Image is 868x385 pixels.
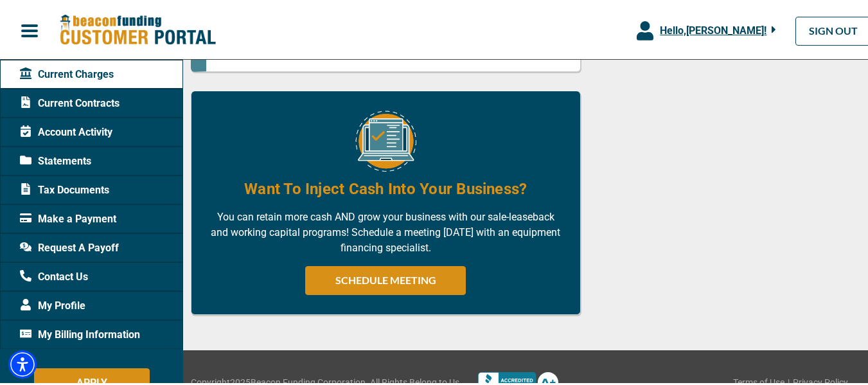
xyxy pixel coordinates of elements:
span: My Profile [20,296,85,312]
span: Statements [20,152,91,167]
img: Beacon Funding Customer Portal Logo [59,12,216,45]
span: Account Activity [20,123,112,138]
span: Current Charges [20,65,114,80]
span: Tax Documents [20,181,109,196]
h4: Want To Inject Cash Into Your Business? [244,176,527,198]
span: My Billing Information [20,325,140,341]
span: Request A Payoff [20,238,119,254]
span: Hello, [PERSON_NAME] ! [660,22,766,35]
a: SCHEDULE MEETING [305,264,466,293]
span: Current Contracts [20,94,120,109]
img: Equipment Financing Online Image [355,109,416,170]
span: Contact Us [20,267,88,283]
div: Accessibility Menu [8,348,37,377]
span: Make a Payment [20,210,116,225]
p: You can retain more cash AND grow your business with our sale-leaseback and working capital progr... [211,208,561,254]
